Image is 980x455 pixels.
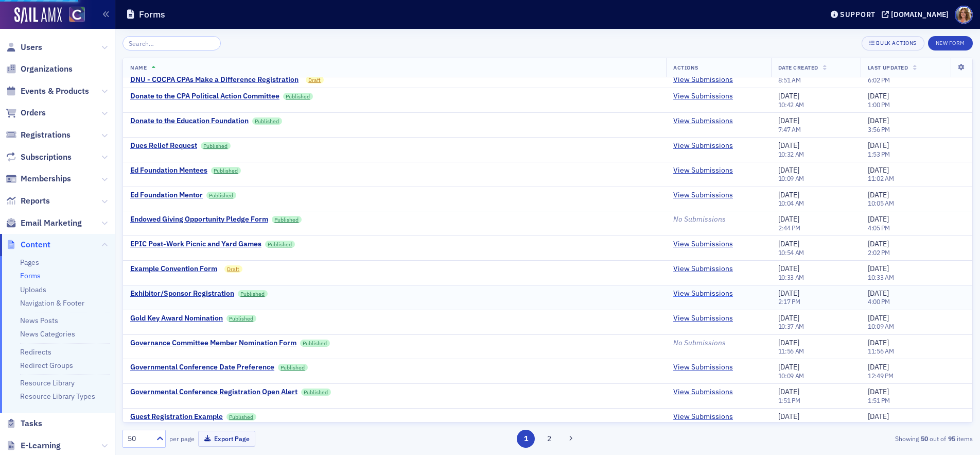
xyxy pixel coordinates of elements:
div: Bulk Actions [876,40,916,46]
a: Exhibitor/Sponsor Registration [130,289,234,298]
a: New Form [928,38,973,47]
span: [DATE] [868,214,889,224]
a: Ed Foundation Mentor [130,191,203,200]
a: Guest Registration Example [130,412,223,422]
span: Name [130,64,147,71]
time: 10:07 AM [778,420,804,429]
span: Events & Products [21,86,89,97]
time: 1:53 PM [868,150,890,158]
span: [DATE] [868,239,889,248]
a: View Submissions [673,289,733,298]
a: Donate to the Education Foundation [130,116,249,126]
span: Memberships [21,173,71,184]
a: Email Marketing [6,217,82,229]
span: [DATE] [778,141,799,150]
span: [DATE] [778,362,799,372]
span: [DATE] [778,313,799,323]
a: View Submissions [673,141,733,150]
a: News Categories [20,329,75,339]
a: Forms [20,271,41,280]
a: Published [226,413,256,420]
span: [DATE] [778,289,799,298]
a: Dues Relief Request [130,141,197,150]
a: Uploads [20,285,46,294]
span: [DATE] [868,190,889,199]
a: Published [226,315,256,322]
a: View Submissions [673,240,733,249]
time: 12:49 PM [868,372,894,380]
span: [DATE] [778,214,799,224]
div: 50 [128,433,150,444]
a: Published [265,241,295,248]
a: News Posts [20,316,58,325]
div: Showing out of items [696,434,973,443]
span: Registrations [21,129,71,141]
time: 10:04 AM [778,199,804,207]
span: Last Updated [868,64,908,71]
a: Endowed Giving Opportunity Pledge Form [130,215,268,224]
a: Example Convention Form [130,264,217,274]
a: Users [6,42,42,53]
a: Redirect Groups [20,361,73,370]
button: 2 [540,430,558,448]
span: [DATE] [778,264,799,273]
time: 8:51 AM [778,76,801,84]
time: 10:37 AM [778,322,804,330]
a: Resource Library [20,378,75,387]
span: [DATE] [778,387,799,396]
a: View Submissions [673,264,733,274]
a: Governmental Conference Date Preference [130,363,274,372]
div: Governmental Conference Registration Open Alert [130,387,297,397]
span: [DATE] [868,338,889,347]
span: Actions [673,64,698,71]
a: View Submissions [673,387,733,397]
button: 1 [517,430,535,448]
a: Ed Foundation Mentees [130,166,207,175]
span: Orders [21,107,46,119]
span: E-Learning [21,440,61,451]
a: Published [201,142,231,149]
a: Gold Key Award Nomination [130,314,223,323]
a: Published [252,117,282,125]
a: Redirects [20,347,51,357]
span: [DATE] [778,412,799,421]
a: Published [283,93,313,100]
span: [DATE] [778,239,799,248]
time: 7:47 AM [778,125,801,133]
span: [DATE] [868,264,889,273]
span: [DATE] [868,116,889,125]
time: 2:02 PM [868,248,890,257]
button: Bulk Actions [862,36,924,50]
a: Published [300,340,330,347]
img: SailAMX [14,7,62,24]
img: SailAMX [69,7,85,23]
span: [DATE] [778,338,799,347]
span: [DATE] [778,116,799,125]
strong: 50 [919,434,930,443]
a: View Homepage [62,7,85,24]
strong: 95 [946,434,957,443]
span: [DATE] [778,91,799,100]
a: Events & Products [6,86,89,97]
div: [DOMAIN_NAME] [891,10,949,19]
a: DNU - COCPA CPAs Make a Difference Registration [130,75,299,85]
button: Export Page [198,431,255,447]
a: Reports [6,195,50,207]
span: [DATE] [868,313,889,323]
time: 10:09 AM [778,174,804,182]
a: Organizations [6,63,73,75]
span: [DATE] [868,412,889,421]
time: 4:05 PM [868,224,890,232]
span: [DATE] [778,165,799,175]
span: Draft [224,265,242,273]
a: View Submissions [673,412,733,422]
time: 11:56 AM [868,347,894,355]
span: Users [21,42,42,53]
a: Content [6,239,50,250]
